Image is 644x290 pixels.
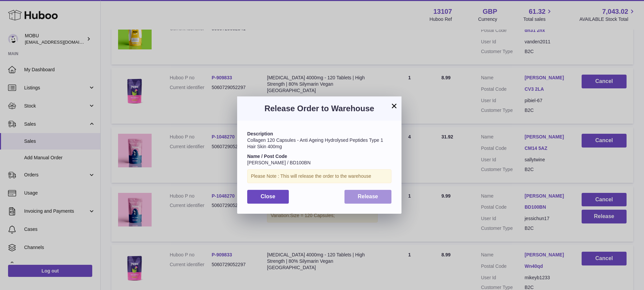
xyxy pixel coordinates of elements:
span: Collagen 120 Capsules - Anti Ageing Hydrolysed Peptides Type 1 Hair Skin 400mg [247,137,383,149]
strong: Name / Post Code [247,154,287,159]
span: Close [261,194,275,199]
div: Please Note : This will release the order to the warehouse [247,169,391,183]
span: [PERSON_NAME] / BD100BN [247,160,311,165]
button: Release [344,190,392,204]
button: × [390,102,398,110]
strong: Description [247,131,273,136]
h3: Release Order to Warehouse [247,103,391,114]
button: Close [247,190,289,204]
span: Release [358,194,378,199]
